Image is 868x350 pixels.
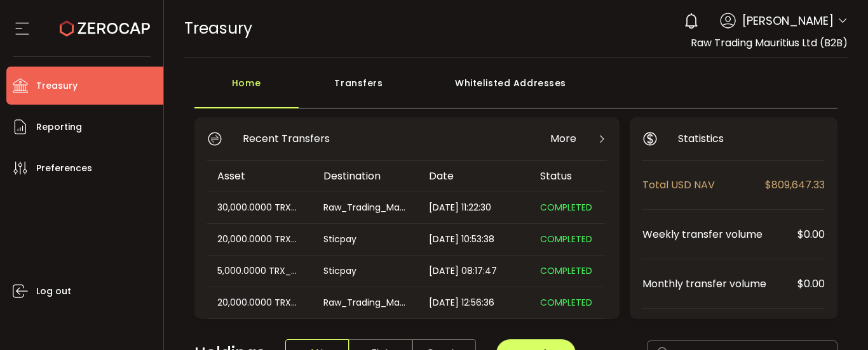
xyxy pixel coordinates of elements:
[642,177,765,193] span: Total USD NAV
[419,70,602,108] div: Whitelisted Addresses
[207,264,312,278] div: 5,000.0000 TRX_USDT_S2UZ
[678,131,724,146] span: Statistics
[540,201,592,214] span: COMPLETED
[642,226,797,242] span: Weekly transfer volume
[207,295,312,310] div: 20,000.0000 TRX_USDT_S2UZ
[419,264,530,278] div: [DATE] 08:17:47
[36,282,71,301] span: Log out
[243,131,330,146] span: Recent Transfers
[550,131,576,146] span: More
[313,169,419,183] div: Destination
[530,169,605,183] div: Status
[765,177,825,193] span: $809,647.33
[36,77,78,95] span: Treasury
[184,17,252,39] span: Treasury
[419,295,530,310] div: [DATE] 12:56:36
[313,264,417,278] div: Sticpay
[207,232,312,247] div: 20,000.0000 TRX_USDT_S2UZ
[540,233,592,245] span: COMPLETED
[540,296,592,309] span: COMPLETED
[313,200,417,215] div: Raw_Trading_Mauritius_Dolphin_Wallet_USDT
[36,118,82,136] span: Reporting
[419,200,530,215] div: [DATE] 11:22:30
[642,276,797,292] span: Monthly transfer volume
[742,12,834,29] span: [PERSON_NAME]
[207,200,312,215] div: 30,000.0000 TRX_USDT_S2UZ
[194,70,299,108] div: Home
[540,264,592,277] span: COMPLETED
[691,36,848,50] span: Raw Trading Mauritius Ltd (B2B)
[313,232,417,247] div: Sticpay
[419,169,530,183] div: Date
[419,232,530,247] div: [DATE] 10:53:38
[720,213,868,350] iframe: Chat Widget
[313,295,417,310] div: Raw_Trading_Mauritius_Dolphin_Wallet_USDT
[207,169,313,183] div: Asset
[36,159,92,178] span: Preferences
[299,70,419,108] div: Transfers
